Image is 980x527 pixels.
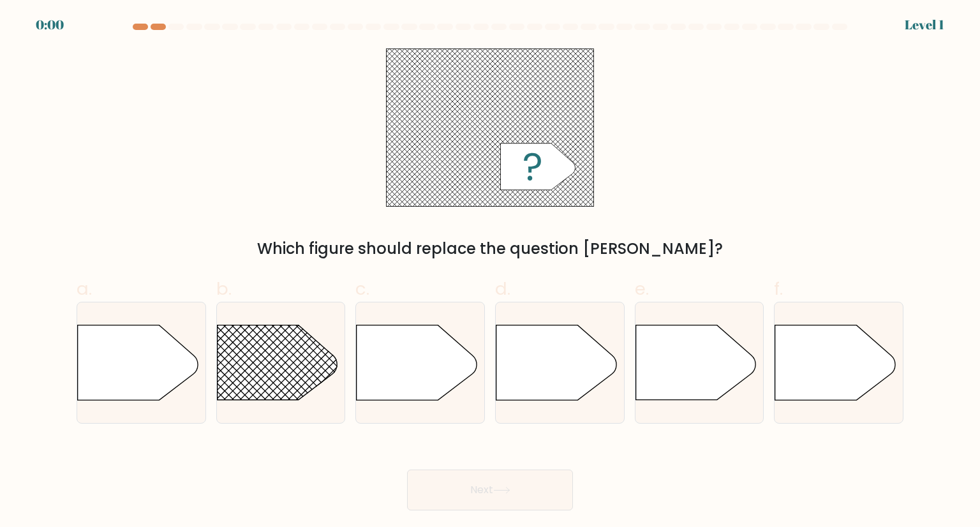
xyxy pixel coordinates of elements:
div: Level 1 [905,15,944,34]
button: Next [407,470,573,510]
span: c. [355,276,369,301]
span: f. [774,276,783,301]
span: b. [216,276,232,301]
div: 0:00 [36,15,64,34]
span: e. [635,276,649,301]
span: a. [77,276,92,301]
span: d. [495,276,510,301]
div: Which figure should replace the question [PERSON_NAME]? [84,237,896,260]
